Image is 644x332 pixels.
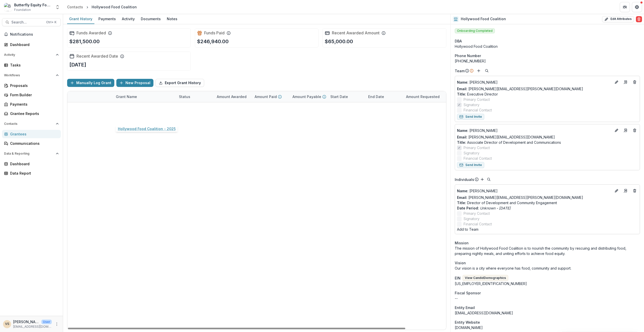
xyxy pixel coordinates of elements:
a: Name: [PERSON_NAME] [457,128,611,133]
div: Dashboard [10,161,57,167]
p: $281,500.00 [69,38,100,45]
div: Communications [10,141,57,146]
a: Email: [PERSON_NAME][EMAIL_ADDRESS][DOMAIN_NAME] [457,134,555,140]
a: Dashboard [2,160,61,168]
div: Documents [139,15,163,22]
div: Amount Payable [289,91,327,102]
div: Amount Awarded [214,91,252,102]
button: Open Data & Reporting [2,150,61,158]
button: Open entity switcher [54,2,61,12]
div: Grant Name [113,91,176,102]
button: Get Help [632,2,642,12]
h2: Hollywood Food Coalition [461,17,506,21]
button: Manually Log Grant [67,79,114,87]
p: $246,940.00 [197,38,229,45]
div: [US_EMPLOYER_IDENTIFICATION_NUMBER] [455,281,640,286]
button: Open Contacts [2,120,61,128]
span: Search... [11,20,43,25]
button: New Proposal [116,79,153,87]
div: Vannesa Santos [5,322,9,326]
a: Activity [120,14,137,24]
span: DBA [455,38,462,44]
button: Open Activity [2,51,61,59]
button: Partners [620,2,630,12]
div: Amount Paid [252,91,289,102]
div: Amount Requested [403,91,453,102]
span: Email: [457,87,467,91]
span: Notifications [10,32,59,37]
div: Hollywood Food Coalition [455,44,640,49]
a: Grantees [2,130,61,138]
div: End Date [365,94,387,99]
span: Financial Contact [464,156,492,161]
div: Payments [96,15,118,22]
p: [DATE] [69,61,86,68]
span: Activity [4,53,54,57]
p: Amount Paid [255,94,277,99]
a: Go to contact [622,78,630,86]
span: Mission [455,240,469,246]
p: [PERSON_NAME] [457,188,611,194]
div: Start Date [327,91,365,102]
span: Fiscal Sponsor [455,290,481,296]
div: [PHONE_NUMBER] [455,58,640,64]
span: Email: [457,195,467,200]
div: Status [176,91,214,102]
button: Notifications [2,30,61,38]
div: Notes [165,15,179,22]
a: Payments [2,100,61,108]
span: Title : [457,140,466,145]
a: Documents [139,14,163,24]
div: Hollywood Food Coalition [92,4,137,10]
div: Activity [120,15,137,22]
span: Primary Contact [464,97,490,102]
div: End Date [365,91,403,102]
p: [EMAIL_ADDRESS][DOMAIN_NAME] [13,324,52,329]
button: Send Invite [457,114,484,120]
button: Search [486,176,492,182]
p: [PERSON_NAME] [457,128,611,133]
button: Open Workflows [2,71,61,79]
a: Notes [165,14,179,24]
a: Form Builder [2,91,61,99]
button: Add [476,68,482,74]
button: Edit [613,79,620,85]
a: Contacts [65,3,85,11]
a: Data Report [2,169,61,177]
p: Director of Development and Community Engagement [457,200,638,205]
div: Dashboard [10,42,57,47]
a: Grant History [67,14,94,24]
button: More [54,321,60,327]
button: Edit [613,127,620,133]
div: Payments [10,102,57,107]
a: Email: [PERSON_NAME][EMAIL_ADDRESS][PERSON_NAME][DOMAIN_NAME] [457,195,583,200]
p: Team [455,68,465,74]
span: Date Period : [457,206,479,210]
p: Amount Payable [292,94,321,99]
span: Email: [457,135,467,139]
a: Go to contact [622,187,630,195]
a: Email: [PERSON_NAME][EMAIL_ADDRESS][PERSON_NAME][DOMAIN_NAME] [457,86,583,91]
h2: Funds Awarded [76,31,106,35]
div: Grantee Reports [10,111,57,116]
button: Send Invite [457,162,484,168]
a: Dashboard [2,40,61,49]
button: Search [484,68,490,74]
p: [PERSON_NAME] [457,80,611,85]
span: Name : [457,80,468,84]
p: EIN [455,275,461,281]
p: The mission of Hollywood Food Coalition is to nourish the community by rescuing and distributing ... [455,246,640,256]
span: Onboarding Completed [455,28,495,33]
nav: breadcrumb [65,3,139,11]
span: Signatory [464,150,479,156]
button: View CandidDemographics [463,275,508,281]
a: Payments [96,14,118,24]
h2: Funds Paid [204,31,225,35]
div: Butterfly Equity Foundation [14,2,52,8]
div: Proposals [10,83,57,88]
span: Entity Email [455,305,475,310]
span: Name : [457,189,468,193]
